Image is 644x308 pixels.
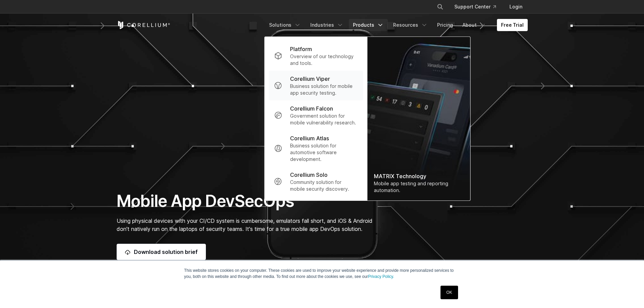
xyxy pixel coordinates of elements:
a: Platform Overview of our technology and tools. [268,41,363,71]
a: Login [504,1,528,13]
a: Free Trial [497,19,528,31]
p: Overview of our technology and tools. [290,53,357,67]
p: Corellium Solo [290,171,328,179]
p: Government solution for mobile vulnerability research. [290,113,357,126]
a: Corellium Falcon Government solution for mobile vulnerability research. [268,100,363,130]
a: Resources [389,19,432,31]
a: Corellium Viper Business solution for mobile app security testing. [268,71,363,100]
a: OK [440,286,458,299]
p: This website stores cookies on your computer. These cookies are used to improve your website expe... [184,267,460,280]
a: Industries [306,19,348,31]
div: Mobile app testing and reporting automation. [374,180,463,194]
a: Pricing [433,19,457,31]
span: Using physical devices with your CI/CD system is cumbersome, emulators fall short, and iOS & Andr... [117,217,373,232]
p: Corellium Viper [290,75,330,83]
p: Platform [290,45,312,53]
a: Corellium Atlas Business solution for automotive software development. [268,130,363,167]
a: Download solution brief [117,244,206,260]
p: Business solution for automotive software development. [290,142,357,163]
div: Navigation Menu [429,1,528,13]
img: Matrix_WebNav_1x [367,37,470,200]
p: Business solution for mobile app security testing. [290,83,357,96]
h1: Mobile App DevSecOps [117,191,386,211]
a: About [458,19,490,31]
p: Community solution for mobile security discovery. [290,179,357,192]
a: MATRIX Technology Mobile app testing and reporting automation. [367,37,470,200]
button: Search [434,1,446,13]
a: Corellium Home [117,21,170,29]
p: Corellium Atlas [290,134,329,142]
a: Solutions [265,19,305,31]
a: Corellium Solo Community solution for mobile security discovery. [268,167,363,196]
a: Products [349,19,388,31]
a: Support Center [449,1,501,13]
div: MATRIX Technology [374,172,463,180]
div: Navigation Menu [265,19,528,31]
p: Corellium Falcon [290,104,333,113]
a: Privacy Policy. [368,274,394,279]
